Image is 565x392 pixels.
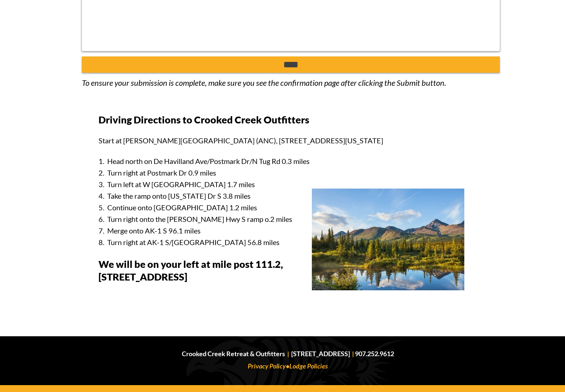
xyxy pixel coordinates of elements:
p: 6. Turn right onto the [PERSON_NAME] Hwy S ramp o.2 miles [99,213,500,225]
a: Lodge Policies [289,362,328,370]
span: • [286,362,289,370]
p: We will be on your left at mile post 111.2, [99,258,500,270]
span: | [287,350,289,358]
a: 907.252.9612 [355,350,394,358]
a: Privacy Policy [248,362,286,370]
p: [STREET_ADDRESS] [99,270,500,283]
p: 1. Head north on De Havilland Ave/Postmark Dr/N Tug Rd 0.3 miles [99,155,500,167]
p: 3. Turn left at W [GEOGRAPHIC_DATA] 1.7 miles [99,178,500,190]
p: To ensure your submission is complete, make sure you see the confirmation page after clicking the... [82,77,478,88]
span: | [352,350,354,358]
p: Crooked Creek Retreat & Outfitters [STREET_ADDRESS] [82,347,494,360]
p: 5. Continue onto [GEOGRAPHIC_DATA] 1.2 miles [99,202,500,213]
p: 2. Turn right at Postmark Dr 0.9 miles [99,167,500,178]
p: Driving Directions to Crooked Creek Outfitters [99,113,500,126]
p: 8. Turn right at AK-1 S/[GEOGRAPHIC_DATA] 56.8 miles [99,236,500,248]
img: Crooked Creek Outfitters White Logo [186,336,402,387]
img: Alaska lake and mountain landscape [311,188,465,291]
p: 7. Merge onto AK-1 S 96.1 miles [99,225,500,236]
p: Start at [PERSON_NAME][GEOGRAPHIC_DATA] (ANC), [STREET_ADDRESS][US_STATE] [99,136,500,146]
p: 4. Take the ramp onto [US_STATE] Dr S 3.8 miles [99,190,500,202]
